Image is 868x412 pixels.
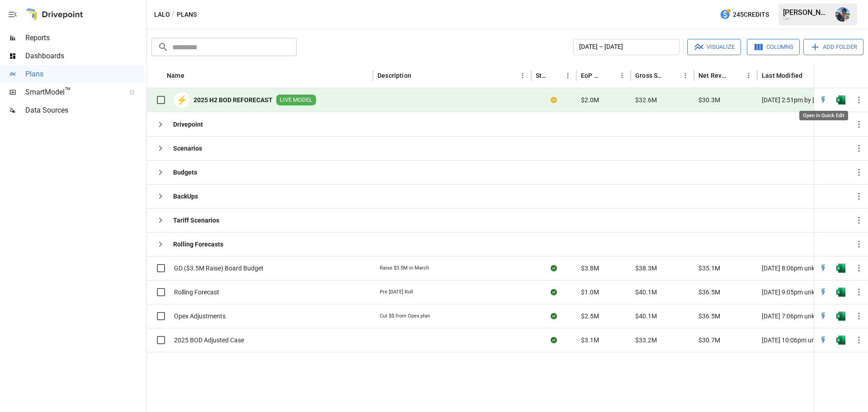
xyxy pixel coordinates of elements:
[412,69,425,82] button: Sort
[581,312,599,321] span: $2.5M
[635,264,657,273] span: $38.3M
[635,336,657,345] span: $33.2M
[783,8,830,17] div: [PERSON_NAME]
[742,69,755,82] button: Net Revenue column menu
[819,288,828,297] img: quick-edit-flash.b8aec18c.svg
[551,336,557,345] div: Sync complete
[174,92,190,108] div: ⚡
[635,312,657,321] span: $40.1M
[635,95,657,104] span: $32.6M
[167,72,184,79] div: Name
[25,51,145,62] span: Dashboards
[836,288,845,297] div: Open in Excel
[25,87,119,98] span: SmartModel
[747,39,800,55] button: Columns
[687,39,741,55] button: Visualize
[819,95,828,104] img: quick-edit-flash.b8aec18c.svg
[762,72,802,79] div: Last Modified
[836,288,845,297] img: excel-icon.76473adf.svg
[377,72,411,79] div: Description
[25,69,145,80] span: Plans
[698,264,720,273] span: $35.1M
[836,336,845,345] img: excel-icon.76473adf.svg
[716,6,773,23] button: 245Credits
[193,95,273,104] b: 2025 H2 BOD REFORECAST
[380,313,430,320] div: Cut $$ from Opex plan
[799,111,848,120] div: Open in Quick Edit
[174,312,226,321] span: Opex Adjustments
[516,69,529,82] button: Description column menu
[551,264,557,273] div: Sync complete
[551,95,557,104] div: Your plan has changes in Excel that are not reflected in the Drivepoint Data Warehouse, select "S...
[836,312,845,321] div: Open in Excel
[276,96,316,104] span: LIVE MODEL
[616,69,628,82] button: EoP Cash column menu
[174,264,264,273] span: GD ($3.5M Raise) Board Budget
[581,288,599,297] span: $1.0M
[635,72,665,79] div: Gross Sales
[173,192,198,201] b: BackUps
[679,69,692,82] button: Gross Sales column menu
[698,288,720,297] span: $36.5M
[819,95,828,104] div: Open in Quick Edit
[836,95,845,104] img: excel-icon.76473adf.svg
[551,312,557,321] div: Sync complete
[635,288,657,297] span: $40.1M
[380,265,429,272] div: Raise $3.5M in March
[836,336,845,345] div: Open in Excel
[698,95,720,104] span: $30.3M
[819,312,828,321] div: Open in Quick Edit
[819,336,828,345] div: Open in Quick Edit
[803,39,863,55] button: Add Folder
[819,312,828,321] img: quick-edit-flash.b8aec18c.svg
[836,264,845,273] img: excel-icon.76473adf.svg
[730,69,742,82] button: Sort
[174,288,219,297] span: Rolling Forecast
[154,9,170,20] button: Lalo
[581,264,599,273] span: $3.8M
[173,168,197,177] b: Budgets
[65,85,71,97] span: ™
[666,69,679,82] button: Sort
[25,105,145,116] span: Data Sources
[174,336,244,345] span: 2025 BOD Adjusted Case
[573,39,679,55] button: [DATE] – [DATE]
[173,120,203,129] b: Drivepoint
[581,72,602,79] div: EoP Cash
[836,264,845,273] div: Open in Excel
[783,17,830,21] div: Lalo
[380,289,413,296] div: Pre [DATE] Roll
[551,288,557,297] div: Sync complete
[835,7,850,22] img: William Winsa
[25,33,145,43] span: Reports
[836,312,845,321] img: excel-icon.76473adf.svg
[819,288,828,297] div: Open in Quick Edit
[733,9,769,20] span: 245 Credits
[172,9,175,20] div: /
[173,240,223,249] b: Rolling Forecasts
[698,336,720,345] span: $30.7M
[698,72,729,79] div: Net Revenue
[549,69,561,82] button: Sort
[836,95,845,104] div: Open in Excel
[581,336,599,345] span: $3.1M
[173,144,202,153] b: Scenarios
[536,72,548,79] div: Status
[561,69,574,82] button: Status column menu
[581,95,599,104] span: $2.0M
[173,216,219,225] b: Tariff Scenarios
[855,69,868,82] button: Sort
[819,336,828,345] img: quick-edit-flash.b8aec18c.svg
[803,69,816,82] button: Sort
[185,69,198,82] button: Sort
[819,264,828,273] img: quick-edit-flash.b8aec18c.svg
[603,69,616,82] button: Sort
[830,2,855,27] button: William Winsa
[698,312,720,321] span: $36.5M
[819,264,828,273] div: Open in Quick Edit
